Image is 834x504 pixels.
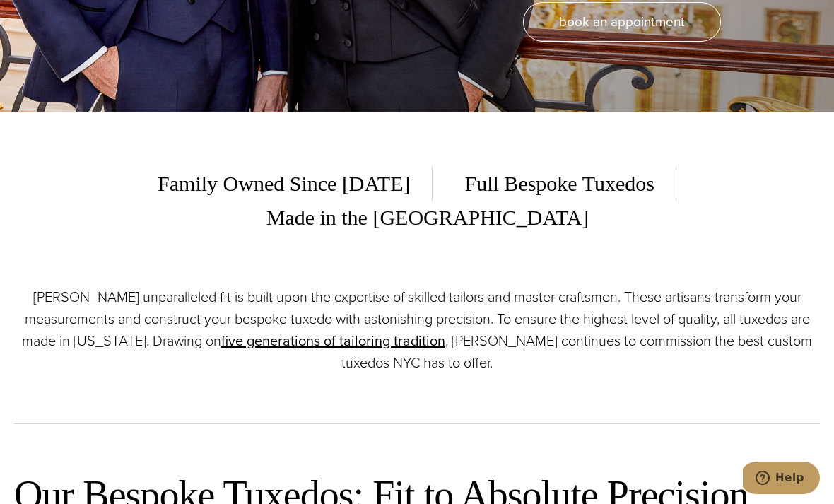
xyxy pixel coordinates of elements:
[14,286,820,374] p: [PERSON_NAME] unparalleled fit is built upon the expertise of skilled tailors and master craftsme...
[245,201,589,235] span: Made in the [GEOGRAPHIC_DATA]
[221,330,445,351] a: five generations of tailoring tradition
[158,167,432,201] span: Family Owned Since [DATE]
[743,462,820,497] iframe: Opens a widget where you can chat to one of our agents
[444,167,676,201] span: Full Bespoke Tuxedos
[523,2,721,42] a: book an appointment
[559,11,685,32] span: book an appointment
